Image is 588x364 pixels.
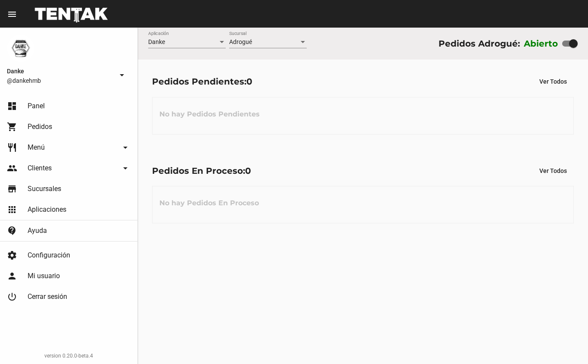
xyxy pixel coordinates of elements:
[7,292,17,302] mat-icon: power_settings_new
[7,122,17,132] mat-icon: shopping_cart
[28,272,60,280] span: Mi usuario
[28,164,52,173] span: Clientes
[152,190,266,216] h3: No hay Pedidos En Proceso
[532,163,574,179] button: Ver Todos
[7,66,113,76] span: Danke
[152,164,251,178] div: Pedidos En Proceso:
[28,292,67,301] span: Cerrar sesión
[7,351,131,360] div: version 0.20.0-beta.4
[120,163,131,173] mat-icon: arrow_drop_down
[117,70,127,80] mat-icon: arrow_drop_down
[152,101,267,127] h3: No hay Pedidos Pendientes
[7,204,17,215] mat-icon: apps
[7,250,17,260] mat-icon: settings
[7,184,17,194] mat-icon: store
[7,142,17,153] mat-icon: restaurant
[245,166,251,176] span: 0
[28,143,45,152] span: Menú
[7,76,113,85] span: @dankehmb
[7,226,17,236] mat-icon: contact_support
[532,74,574,89] button: Ver Todos
[28,251,70,260] span: Configuración
[148,38,165,45] span: Danke
[552,329,579,355] iframe: chat widget
[28,102,45,110] span: Panel
[28,205,66,214] span: Aplicaciones
[539,167,567,174] span: Ver Todos
[28,185,61,193] span: Sucursales
[152,75,252,88] div: Pedidos Pendientes:
[7,35,34,62] img: 1d4517d0-56da-456b-81f5-6111ccf01445.png
[539,78,567,85] span: Ver Todos
[7,101,17,111] mat-icon: dashboard
[28,122,52,131] span: Pedidos
[7,9,17,19] mat-icon: menu
[229,38,252,45] span: Adrogué
[439,37,520,50] div: Pedidos Adrogué:
[524,37,558,50] label: Abierto
[246,76,252,87] span: 0
[120,142,131,153] mat-icon: arrow_drop_down
[7,163,17,173] mat-icon: people
[28,226,47,235] span: Ayuda
[7,271,17,281] mat-icon: person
